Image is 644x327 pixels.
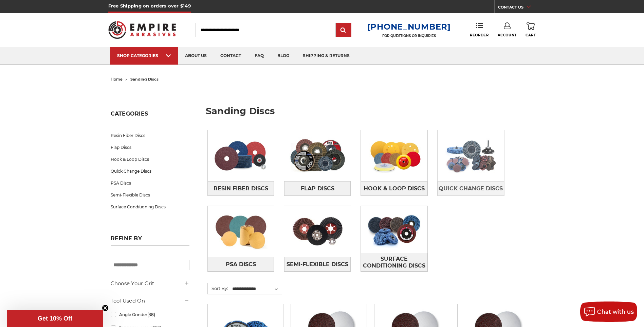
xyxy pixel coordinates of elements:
span: PSA Discs [226,259,256,270]
a: Semi-Flexible Discs [284,257,351,272]
span: Quick Change Discs [439,183,503,194]
a: Surface Conditioning Discs [111,201,189,213]
a: [PHONE_NUMBER] [367,22,451,32]
span: Reorder [470,33,489,37]
h5: Categories [111,110,189,121]
span: Get 10% Off [38,315,72,322]
h5: Refine by [111,235,189,246]
div: SHOP CATEGORIES [117,53,171,58]
span: Account [498,33,517,37]
a: about us [178,47,214,65]
p: FOR QUESTIONS OR INQUIRIES [367,34,451,38]
img: PSA Discs [208,208,274,255]
span: Hook & Loop Discs [364,183,425,194]
img: Resin Fiber Discs [208,132,274,179]
img: Empire Abrasives [108,17,176,43]
a: Quick Change Discs [111,165,189,177]
a: Angle Grinder [111,309,189,321]
span: sanding discs [130,77,159,82]
a: Resin Fiber Discs [111,130,189,141]
img: Quick Change Discs [438,132,504,179]
img: Flap Discs [284,132,351,179]
h5: Tool Used On [111,297,189,305]
span: Semi-Flexible Discs [287,259,348,270]
a: Semi-Flexible Discs [111,189,189,201]
a: Hook & Loop Discs [111,153,189,165]
a: contact [214,47,248,65]
a: CONTACT US [498,3,536,13]
h5: Choose Your Grit [111,279,189,288]
span: (38) [147,312,155,317]
a: Flap Discs [111,141,189,153]
a: faq [248,47,271,65]
a: PSA Discs [111,177,189,189]
a: Flap Discs [284,181,351,196]
a: blog [271,47,296,65]
a: Surface Conditioning Discs [361,253,427,272]
button: Chat with us [580,302,637,322]
span: Chat with us [597,309,634,315]
img: Hook & Loop Discs [361,132,427,179]
a: Resin Fiber Discs [208,181,274,196]
img: Surface Conditioning Discs [361,206,427,253]
a: Quick Change Discs [438,181,504,196]
a: home [111,77,123,82]
a: Cart [526,22,536,37]
label: Sort By: [208,283,228,293]
input: Submit [337,23,350,37]
span: Resin Fiber Discs [214,183,268,194]
div: Get 10% OffClose teaser [7,310,103,327]
a: Reorder [470,22,489,37]
select: Sort By: [231,284,282,294]
a: PSA Discs [208,257,274,272]
span: Flap Discs [301,183,334,194]
h1: sanding discs [206,106,534,121]
button: Close teaser [102,305,109,311]
a: Hook & Loop Discs [361,181,427,196]
a: shipping & returns [296,47,356,65]
img: Semi-Flexible Discs [284,208,351,255]
span: Cart [526,33,536,37]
